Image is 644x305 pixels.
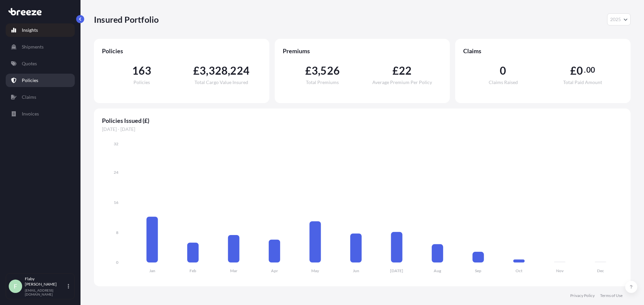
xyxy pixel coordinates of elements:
tspan: 16 [114,200,118,205]
span: Total Paid Amount [563,80,602,85]
span: , [206,65,208,76]
span: 0 [500,65,506,76]
span: Total Premiums [306,80,339,85]
span: Policies Issued (£) [102,117,623,125]
tspan: Jun [353,268,359,273]
a: Shipments [6,40,75,54]
span: £ [392,65,399,76]
span: Claims [463,47,623,55]
a: Claims [6,90,75,104]
span: 3 [312,65,318,76]
a: Privacy Policy [570,293,595,298]
span: , [228,65,230,76]
p: Shipments [22,44,44,50]
span: 00 [586,67,595,73]
tspan: Nov [556,268,564,273]
tspan: Aug [434,268,441,273]
tspan: Jan [149,268,155,273]
a: Invoices [6,107,75,121]
span: Policies [102,47,261,55]
p: Invoices [22,110,39,117]
span: 2025 [610,16,621,23]
tspan: Apr [271,268,278,273]
span: Average Premium Per Policy [372,80,432,85]
p: Claims [22,94,36,100]
span: F [14,283,17,290]
tspan: May [311,268,319,273]
a: Terms of Use [600,293,623,298]
p: Quotes [22,60,37,67]
span: 526 [320,65,340,76]
tspan: 32 [114,141,118,146]
a: Insights [6,23,75,37]
span: £ [193,65,200,76]
span: 328 [209,65,228,76]
span: 3 [200,65,206,76]
span: Total Cargo Value Insured [195,80,248,85]
p: Insights [22,27,38,33]
tspan: [DATE] [390,268,403,273]
span: 163 [132,65,152,76]
span: 0 [577,65,583,76]
p: Policies [22,77,38,84]
span: 224 [230,65,250,76]
a: Quotes [6,57,75,70]
span: £ [305,65,312,76]
p: Insured Portfolio [94,14,159,25]
button: Year Selector [607,13,631,25]
span: Claims Raised [489,80,518,85]
span: [DATE] - [DATE] [102,126,623,133]
tspan: 0 [116,260,118,265]
tspan: Oct [516,268,523,273]
span: 22 [399,65,412,76]
tspan: Mar [230,268,237,273]
span: Premiums [283,47,442,55]
tspan: Feb [190,268,196,273]
tspan: Dec [597,268,604,273]
span: , [318,65,320,76]
span: Policies [133,80,150,85]
tspan: 24 [114,170,118,175]
span: £ [570,65,577,76]
p: [EMAIL_ADDRESS][DOMAIN_NAME] [25,288,66,296]
tspan: 8 [116,230,118,235]
tspan: Sep [475,268,481,273]
p: Flaby [PERSON_NAME] [25,276,66,287]
span: . [584,67,586,73]
a: Policies [6,74,75,87]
